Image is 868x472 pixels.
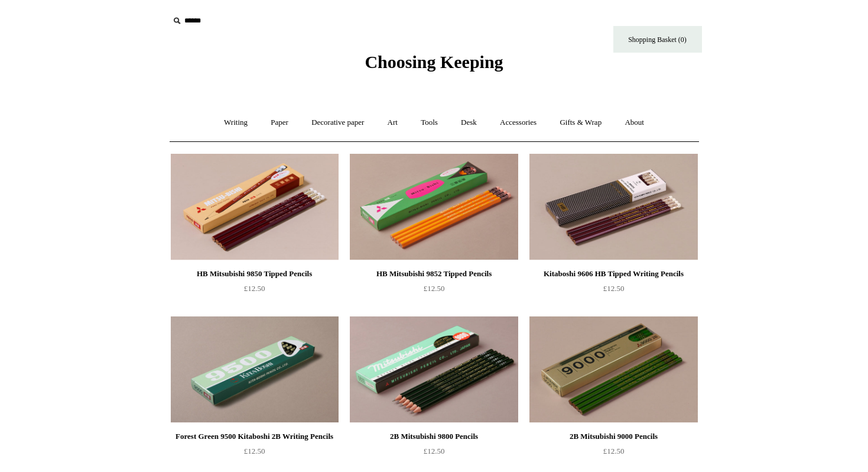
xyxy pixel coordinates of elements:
img: 2B Mitsubishi 9800 Pencils [350,316,518,423]
a: Choosing Keeping [365,62,503,70]
div: Kitaboshi 9606 HB Tipped Writing Pencils [532,267,694,281]
a: Art [377,107,408,138]
a: Decorative paper [301,107,375,138]
a: Accessories [489,107,547,138]
div: HB Mitsubishi 9852 Tipped Pencils [353,267,515,281]
img: 2B Mitsubishi 9000 Pencils [529,316,697,423]
span: £12.50 [244,447,265,455]
a: HB Mitsubishi 9852 Tipped Pencils HB Mitsubishi 9852 Tipped Pencils [350,154,518,260]
a: HB Mitsubishi 9852 Tipped Pencils £12.50 [350,267,518,315]
a: Writing [213,107,258,138]
img: Forest Green 9500 Kitaboshi 2B Writing Pencils [171,316,339,423]
a: Paper [260,107,299,138]
div: 2B Mitsubishi 9800 Pencils [353,429,515,444]
span: £12.50 [424,284,445,293]
img: HB Mitsubishi 9852 Tipped Pencils [350,154,518,260]
a: Tools [410,107,448,138]
span: £12.50 [424,447,445,455]
a: Forest Green 9500 Kitaboshi 2B Writing Pencils Forest Green 9500 Kitaboshi 2B Writing Pencils [171,316,339,423]
span: £12.50 [603,284,625,293]
a: Kitaboshi 9606 HB Tipped Writing Pencils Kitaboshi 9606 HB Tipped Writing Pencils [529,154,697,260]
a: 2B Mitsubishi 9000 Pencils 2B Mitsubishi 9000 Pencils [529,316,697,423]
div: HB Mitsubishi 9850 Tipped Pencils [174,267,336,281]
span: £12.50 [244,284,265,293]
img: Kitaboshi 9606 HB Tipped Writing Pencils [529,154,697,260]
a: HB Mitsubishi 9850 Tipped Pencils HB Mitsubishi 9850 Tipped Pencils [171,154,339,260]
a: Gifts & Wrap [549,107,612,138]
span: Choosing Keeping [365,52,503,72]
a: Shopping Basket (0) [613,26,702,53]
a: HB Mitsubishi 9850 Tipped Pencils £12.50 [171,267,339,315]
div: Forest Green 9500 Kitaboshi 2B Writing Pencils [174,429,336,444]
img: HB Mitsubishi 9850 Tipped Pencils [171,154,339,260]
div: 2B Mitsubishi 9000 Pencils [532,429,694,444]
span: £12.50 [603,447,625,455]
a: About [614,107,655,138]
a: Kitaboshi 9606 HB Tipped Writing Pencils £12.50 [529,267,697,315]
a: 2B Mitsubishi 9800 Pencils 2B Mitsubishi 9800 Pencils [350,316,518,423]
a: Desk [450,107,487,138]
